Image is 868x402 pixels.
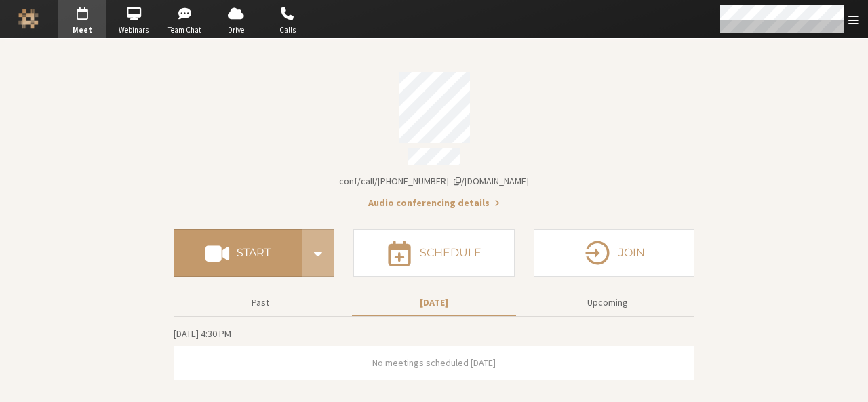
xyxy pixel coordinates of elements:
div: Start conference options [302,229,334,277]
span: Calls [264,24,311,36]
h4: Schedule [420,247,481,258]
img: Iotum [18,9,39,29]
button: Upcoming [526,291,690,315]
button: Audio conferencing details [368,196,500,210]
h4: Join [618,247,645,258]
span: Webinars [110,24,157,36]
span: Copy my meeting room link [339,175,529,187]
span: Meet [58,24,106,36]
button: Copy my meeting room linkCopy my meeting room link [339,174,529,188]
section: Today's Meetings [174,326,694,380]
h4: Start [237,247,271,258]
span: [DATE] 4:30 PM [174,327,231,340]
button: Start [174,229,302,277]
section: Account details [174,62,694,210]
button: Schedule [353,229,514,277]
button: Past [178,291,342,315]
button: Join [534,229,694,277]
span: Drive [212,24,260,36]
button: [DATE] [352,291,516,315]
span: No meetings scheduled [DATE] [372,357,496,369]
span: Team Chat [161,24,209,36]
